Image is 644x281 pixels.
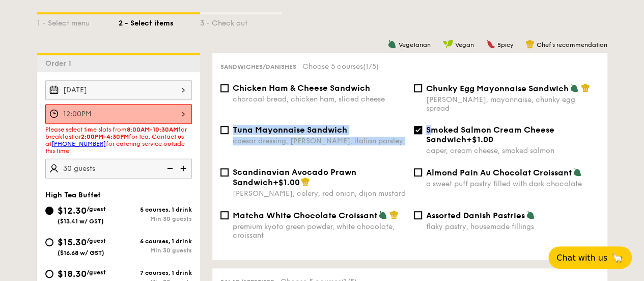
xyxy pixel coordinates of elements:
[426,125,554,144] span: Smoked Salmon Cream Cheese Sandwich
[556,253,607,263] span: Chat with us
[233,125,347,135] span: Tuna Mayonnaise Sandwich
[37,14,119,29] div: 1 - Select menu
[58,218,104,225] span: ($13.41 w/ GST)
[161,159,177,178] img: icon-reduce.1d2dbef1.svg
[573,167,582,176] img: icon-vegetarian.fe4039eb.svg
[389,210,399,219] img: icon-chef-hat.a58ddaea.svg
[51,140,106,147] a: [PHONE_NUMBER]
[537,41,607,48] span: Chef's recommendation
[363,62,379,71] span: (1/5)
[233,222,406,240] div: premium kyoto green powder, white chocolate, croissant
[200,14,282,29] div: 3 - Check out
[233,189,406,198] div: [PERSON_NAME], celery, red onion, dijon mustard
[45,159,192,178] input: Number of guests
[87,206,106,213] span: /guest
[387,39,397,48] img: icon-vegetarian.fe4039eb.svg
[45,104,192,124] input: Event time
[426,146,599,155] div: caper, cream cheese, smoked salmon
[455,41,474,48] span: Vegan
[127,126,178,133] strong: 8:00AM-10:30AM
[426,84,569,93] span: Chunky Egg Mayonnaise Sandwich
[426,95,599,113] div: [PERSON_NAME], mayonnaise, chunky egg spread
[414,84,422,92] input: Chunky Egg Mayonnaise Sandwich[PERSON_NAME], mayonnaise, chunky egg spread
[273,177,300,187] span: +$1.00
[426,180,599,188] div: a sweet puff pastry filled with dark chocolate
[177,159,192,178] img: icon-add.58712e84.svg
[119,206,192,213] div: 5 courses, 1 drink
[119,215,192,222] div: Min 30 guests
[466,135,493,144] span: +$1.00
[526,210,535,219] img: icon-vegetarian.fe4039eb.svg
[220,168,229,176] input: Scandinavian Avocado Prawn Sandwich+$1.00[PERSON_NAME], celery, red onion, dijon mustard
[426,211,525,220] span: Assorted Danish Pastries
[426,168,572,177] span: Almond Pain Au Chocolat Croissant
[220,211,229,219] input: Matcha White Chocolate Croissantpremium kyoto green powder, white chocolate, croissant
[87,237,106,244] span: /guest
[45,270,53,278] input: $18.30/guest($19.95 w/ GST)7 courses, 1 drinkMin 30 guests
[525,39,535,48] img: icon-chef-hat.a58ddaea.svg
[301,177,310,186] img: icon-chef-hat.a58ddaea.svg
[45,59,75,68] span: Order 1
[414,126,422,134] input: Smoked Salmon Cream Cheese Sandwich+$1.00caper, cream cheese, smoked salmon
[220,84,229,92] input: Chicken Ham & Cheese Sandwichcharcoal bread, chicken ham, sliced cheese
[414,211,422,219] input: Assorted Danish Pastriesflaky pastry, housemade fillings
[119,238,192,245] div: 6 courses, 1 drink
[414,168,422,176] input: Almond Pain Au Chocolat Croissanta sweet puff pastry filled with dark chocolate
[497,41,513,48] span: Spicy
[58,205,87,216] span: $12.30
[233,83,370,93] span: Chicken Ham & Cheese Sandwich
[58,268,87,279] span: $18.30
[570,83,579,92] img: icon-vegetarian.fe4039eb.svg
[378,210,387,219] img: icon-vegetarian.fe4039eb.svg
[426,222,599,231] div: flaky pastry, housemade fillings
[81,133,129,140] strong: 2:00PM-4:30PM
[119,269,192,276] div: 7 courses, 1 drink
[233,167,356,187] span: Scandinavian Avocado Prawn Sandwich
[443,39,453,48] img: icon-vegan.f8ff3823.svg
[220,63,296,70] span: Sandwiches/Danishes
[45,191,101,199] span: High Tea Buffet
[233,137,406,145] div: caesar dressing, [PERSON_NAME], italian parsley
[233,211,377,220] span: Matcha White Chocolate Croissant
[581,83,590,92] img: icon-chef-hat.a58ddaea.svg
[119,247,192,254] div: Min 30 guests
[220,126,229,134] input: Tuna Mayonnaise Sandwichcaesar dressing, [PERSON_NAME], italian parsley
[233,95,406,104] div: charcoal bread, chicken ham, sliced cheese
[58,249,104,257] span: ($16.68 w/ GST)
[58,237,87,248] span: $15.30
[548,246,632,269] button: Chat with us🦙
[45,238,53,246] input: $15.30/guest($16.68 w/ GST)6 courses, 1 drinkMin 30 guests
[45,207,53,215] input: $12.30/guest($13.41 w/ GST)5 courses, 1 drinkMin 30 guests
[486,39,495,48] img: icon-spicy.37a8142b.svg
[87,269,106,276] span: /guest
[119,14,200,29] div: 2 - Select items
[45,126,187,155] span: Please select time slots from for breakfast or for tea. Contact us at for catering service outsid...
[399,41,431,48] span: Vegetarian
[45,80,192,100] input: Event date
[611,252,624,264] span: 🦙
[302,62,379,71] span: Choose 5 courses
